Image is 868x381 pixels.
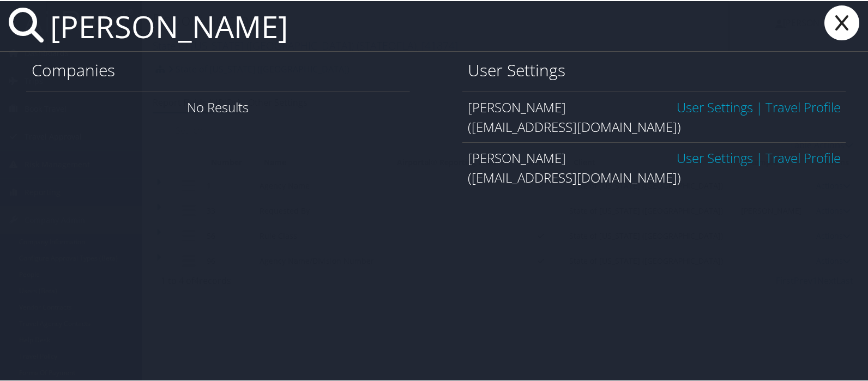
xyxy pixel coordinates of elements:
span: [PERSON_NAME] [468,97,566,115]
span: | [753,97,765,115]
span: [PERSON_NAME] [468,148,566,166]
span: | [753,148,765,166]
div: ([EMAIL_ADDRESS][DOMAIN_NAME]) [468,167,841,186]
div: ([EMAIL_ADDRESS][DOMAIN_NAME]) [468,116,841,136]
div: No Results [26,90,410,122]
a: User Settings [677,97,753,115]
a: User Settings [677,148,753,166]
a: View OBT Profile [765,148,841,166]
h1: Companies [32,58,405,81]
h1: User Settings [468,58,841,81]
a: View OBT Profile [765,97,841,115]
